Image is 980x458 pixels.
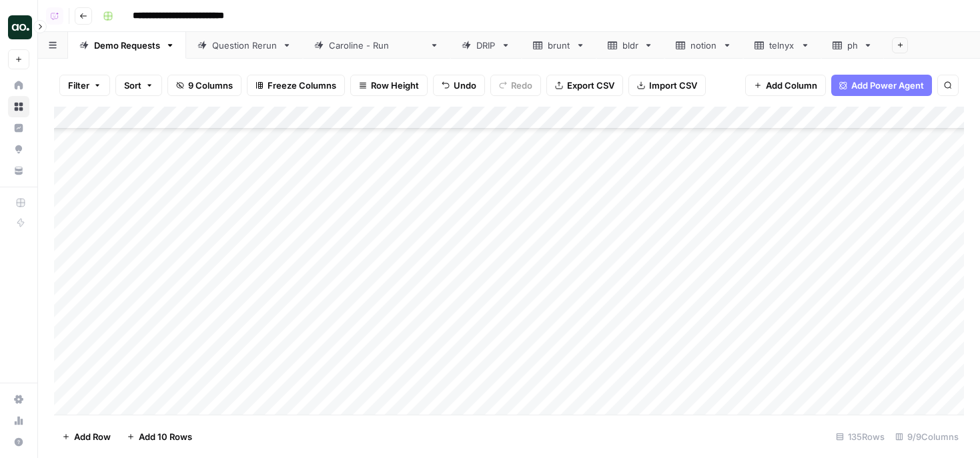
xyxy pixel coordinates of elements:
button: Export CSV [546,75,623,96]
div: bldr [622,39,638,52]
a: Question Rerun [186,32,303,59]
span: Add Row [74,430,111,443]
a: Insights [8,117,29,139]
button: Help + Support [8,431,29,453]
button: Sort [115,75,162,96]
a: bldr [596,32,664,59]
a: Usage [8,410,29,431]
a: Settings [8,389,29,410]
span: Add Column [766,79,817,92]
span: Row Height [371,79,419,92]
button: Add 10 Rows [119,426,200,447]
button: Add Row [54,426,119,447]
button: Filter [59,75,110,96]
span: Export CSV [567,79,614,92]
a: Your Data [8,160,29,181]
span: 9 Columns [188,79,233,92]
a: brunt [522,32,596,59]
button: Row Height [350,75,428,96]
a: Browse [8,96,29,117]
div: brunt [548,39,570,52]
button: Redo [490,75,541,96]
div: ph [847,39,858,52]
span: Sort [124,79,141,92]
div: DRIP [476,39,496,52]
div: Demo Requests [94,39,160,52]
img: Dillon Test Logo [8,15,32,39]
div: [PERSON_NAME] - Run [329,39,424,52]
div: 9/9 Columns [890,426,964,447]
button: 9 Columns [167,75,241,96]
span: Import CSV [649,79,697,92]
a: [PERSON_NAME] - Run [303,32,450,59]
a: DRIP [450,32,522,59]
div: 135 Rows [831,426,890,447]
div: notion [690,39,717,52]
button: Add Power Agent [831,75,932,96]
button: Undo [433,75,485,96]
button: Add Column [745,75,826,96]
a: notion [664,32,743,59]
a: Opportunities [8,139,29,160]
span: Add 10 Rows [139,430,192,443]
div: telnyx [769,39,795,52]
span: Filter [68,79,89,92]
button: Freeze Columns [247,75,345,96]
span: Freeze Columns [268,79,336,92]
div: Question Rerun [212,39,277,52]
a: telnyx [743,32,821,59]
button: Import CSV [628,75,706,96]
span: Redo [511,79,532,92]
span: Undo [454,79,476,92]
a: ph [821,32,884,59]
a: Demo Requests [68,32,186,59]
span: Add Power Agent [851,79,924,92]
button: Workspace: Dillon Test [8,11,29,44]
a: Home [8,75,29,96]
